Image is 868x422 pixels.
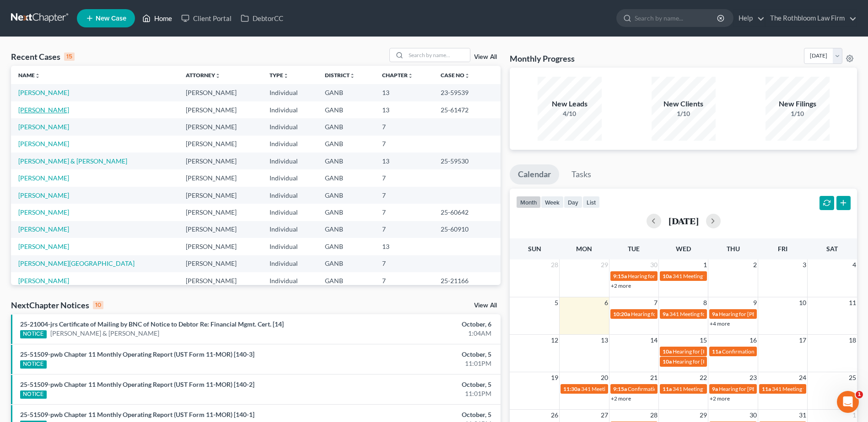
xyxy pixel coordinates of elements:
[382,72,413,79] a: Chapterunfold_more
[178,118,262,135] td: [PERSON_NAME]
[604,297,609,308] span: 6
[856,391,863,398] span: 1
[318,204,375,221] td: GANB
[613,311,630,317] span: 10:20a
[852,410,857,421] span: 1
[20,330,47,338] div: NOTICE
[722,348,837,355] span: Confirmation Hearing for CoLiant Solutions, Inc.
[20,350,254,358] a: 25-51509-pwb Chapter 11 Monthly Operating Report (UST Form 11-MOR) [140-3]
[550,410,559,421] span: 26
[375,272,433,289] td: 7
[18,243,69,250] a: [PERSON_NAME]
[18,174,69,182] a: [PERSON_NAME]
[702,297,708,308] span: 8
[550,335,559,346] span: 12
[375,153,433,169] td: 13
[178,238,262,255] td: [PERSON_NAME]
[186,72,221,79] a: Attorneyunfold_more
[178,187,262,204] td: [PERSON_NAME]
[215,73,221,79] i: unfold_more
[375,169,433,186] td: 7
[538,99,602,109] div: New Leads
[510,164,559,185] a: Calendar
[516,196,541,208] button: month
[20,411,254,418] a: 25-51509-pwb Chapter 11 Monthly Operating Report (UST Form 11-MOR) [140-1]
[178,101,262,118] td: [PERSON_NAME]
[318,272,375,289] td: GANB
[340,389,491,398] div: 11:01PM
[325,72,355,79] a: Districtunfold_more
[433,221,501,238] td: 25-60910
[474,54,497,60] a: View All
[766,10,857,26] a: The Rothbloom Law Firm
[262,153,317,169] td: Individual
[600,372,609,383] span: 20
[20,360,47,369] div: NOTICE
[433,101,501,118] td: 25-61472
[18,277,69,285] a: [PERSON_NAME]
[177,10,236,26] a: Client Portal
[749,335,758,346] span: 16
[262,272,317,289] td: Individual
[582,196,600,208] button: list
[35,73,40,79] i: unfold_more
[18,191,69,199] a: [PERSON_NAME]
[762,385,771,392] span: 11a
[600,259,609,270] span: 29
[673,358,793,365] span: Hearing for [PERSON_NAME] & [PERSON_NAME]
[826,245,838,253] span: Sat
[178,221,262,238] td: [PERSON_NAME]
[510,53,575,64] h3: Monthly Progress
[18,140,69,148] a: [PERSON_NAME]
[406,48,470,62] input: Search by name...
[178,153,262,169] td: [PERSON_NAME]
[581,385,663,392] span: 341 Meeting for [PERSON_NAME]
[340,380,491,389] div: October, 5
[18,259,135,267] a: [PERSON_NAME][GEOGRAPHIC_DATA]
[576,245,592,253] span: Mon
[649,410,658,421] span: 28
[798,335,807,346] span: 17
[613,273,627,280] span: 9:15a
[178,272,262,289] td: [PERSON_NAME]
[433,153,501,169] td: 25-59530
[18,225,69,233] a: [PERSON_NAME]
[652,99,716,109] div: New Clients
[727,245,740,253] span: Thu
[318,238,375,255] td: GANB
[262,136,317,153] td: Individual
[318,84,375,101] td: GANB
[719,385,790,392] span: Hearing for [PERSON_NAME]
[649,335,658,346] span: 14
[262,84,317,101] td: Individual
[178,204,262,221] td: [PERSON_NAME]
[18,157,127,165] a: [PERSON_NAME] & [PERSON_NAME]
[318,118,375,135] td: GANB
[318,221,375,238] td: GANB
[611,282,631,289] a: +2 more
[778,245,787,253] span: Fri
[262,221,317,238] td: Individual
[433,204,501,221] td: 25-60642
[262,204,317,221] td: Individual
[178,84,262,101] td: [PERSON_NAME]
[798,372,807,383] span: 24
[663,311,669,317] span: 9a
[433,84,501,101] td: 23-59539
[541,196,564,208] button: week
[93,301,103,309] div: 10
[710,320,730,327] a: +4 more
[752,259,758,270] span: 2
[798,297,807,308] span: 10
[433,272,501,289] td: 25-21166
[649,259,658,270] span: 30
[699,372,708,383] span: 22
[628,245,640,253] span: Tue
[676,245,691,253] span: Wed
[408,73,413,79] i: unfold_more
[20,390,47,399] div: NOTICE
[375,204,433,221] td: 7
[766,109,830,118] div: 1/10
[178,169,262,186] td: [PERSON_NAME]
[375,238,433,255] td: 13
